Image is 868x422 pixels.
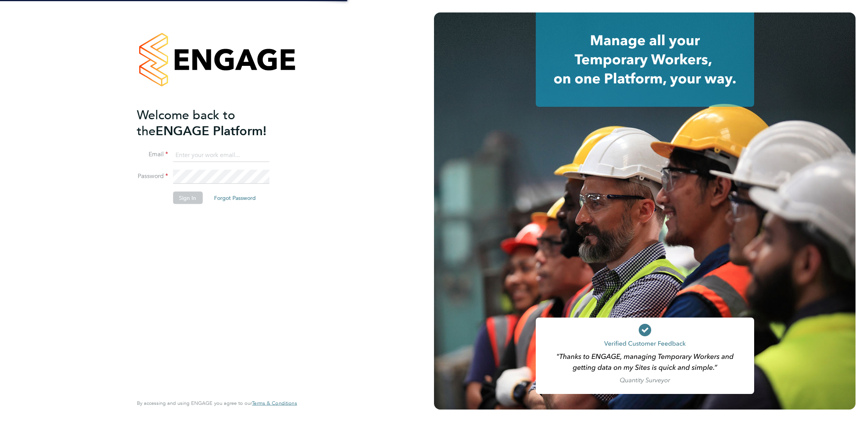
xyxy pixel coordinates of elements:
[137,107,289,139] h2: ENGAGE Platform!
[137,400,297,406] span: By accessing and using ENGAGE you agree to our
[137,172,168,180] label: Password
[173,192,202,204] button: Sign In
[173,148,269,162] input: Enter your work email...
[252,400,297,406] a: Terms & Conditions
[137,107,235,138] span: Welcome back to the
[137,150,168,159] label: Email
[208,192,262,204] button: Forgot Password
